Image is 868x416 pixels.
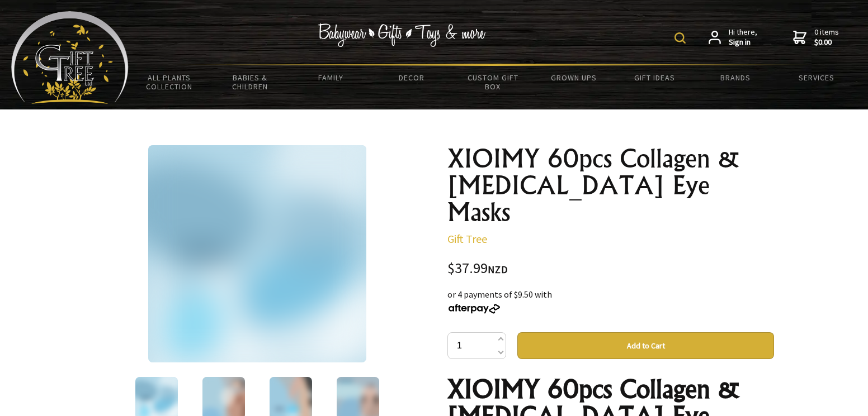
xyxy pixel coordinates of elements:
[371,66,452,89] a: Decor
[614,66,695,89] a: Gift Ideas
[148,145,366,362] img: XIOIMY 60pcs Collagen & Retinol Eye Masks
[447,304,501,314] img: Afterpay
[210,66,291,98] a: Babies & Children
[793,27,839,47] a: 0 items$0.00
[447,288,774,314] div: or 4 payments of $9.50 with
[709,27,757,47] a: Hi there,Sign in
[729,27,757,47] span: Hi there,
[695,66,776,89] a: Brands
[290,66,371,89] a: Family
[11,11,129,104] img: Babyware - Gifts - Toys and more...
[488,263,508,276] span: NZD
[318,23,485,47] img: Babywear - Gifts - Toys & more
[447,261,774,276] div: $37.99
[674,32,686,44] img: product search
[814,37,839,47] strong: $0.00
[533,66,614,89] a: Grown Ups
[729,37,757,47] strong: Sign in
[517,332,774,359] button: Add to Cart
[129,66,210,98] a: All Plants Collection
[452,66,534,98] a: Custom Gift Box
[776,66,857,89] a: Services
[814,27,839,47] span: 0 items
[447,145,774,226] h1: XIOIMY 60pcs Collagen & [MEDICAL_DATA] Eye Masks
[447,232,487,246] a: Gift Tree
